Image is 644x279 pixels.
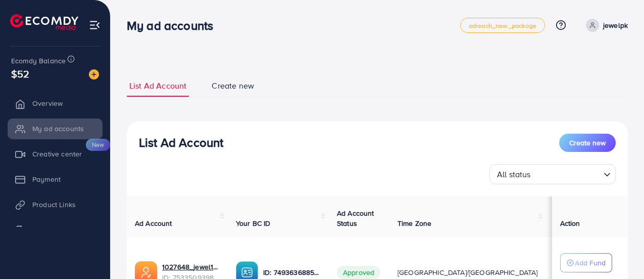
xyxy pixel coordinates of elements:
[11,56,66,66] span: Ecomdy Balance
[10,14,78,30] img: logo
[236,218,271,228] span: Your BC ID
[460,18,545,33] a: adreach_new_package
[337,266,380,279] span: Approved
[582,19,628,32] a: jewelpk
[495,167,533,182] span: All status
[560,218,580,228] span: Action
[139,135,223,150] h3: List Ad Account
[11,66,29,81] span: $52
[469,22,536,29] span: adreach_new_package
[398,218,431,228] span: Time Zone
[89,69,99,79] img: image
[89,19,101,31] img: menu
[337,208,374,228] span: Ad Account Status
[575,257,606,269] p: Add Fund
[135,218,172,228] span: Ad Account
[534,165,600,182] input: Search for option
[127,18,221,33] h3: My ad accounts
[162,262,220,272] a: 1027648_jewel12_1754031854844
[559,134,616,152] button: Create new
[212,80,254,92] span: Create new
[129,80,186,92] span: List Ad Account
[560,253,612,272] button: Add Fund
[489,164,616,184] div: Search for option
[603,19,628,31] p: jewelpk
[398,267,538,277] span: [GEOGRAPHIC_DATA]/[GEOGRAPHIC_DATA]
[263,266,321,278] p: ID: 7493636885487828999
[569,138,606,148] span: Create new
